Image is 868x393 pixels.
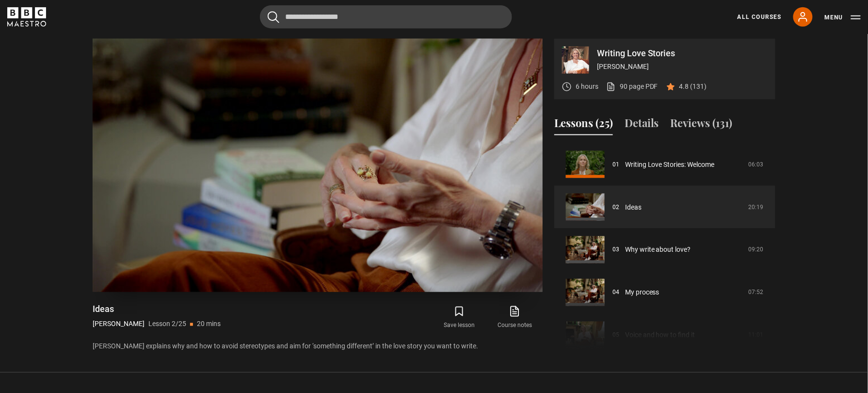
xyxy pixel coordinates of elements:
h1: Ideas [93,304,221,315]
a: Writing Love Stories: Welcome [625,160,715,170]
a: All Courses [738,13,782,21]
p: [PERSON_NAME] explains why and how to avoid stereotypes and aim for ‘something different’ in the ... [93,342,543,352]
p: 4.8 (131) [679,82,707,92]
button: Details [625,115,659,135]
p: 6 hours [576,82,598,92]
button: Lessons (25) [554,115,613,135]
a: Why write about love? [625,245,691,255]
p: [PERSON_NAME] [597,62,768,72]
p: Lesson 2/25 [148,319,186,329]
input: Search [260,5,512,29]
button: Save lesson [432,304,487,332]
p: 20 mins [197,319,221,329]
video-js: Video Player [93,39,543,292]
a: Course notes [487,304,543,332]
p: [PERSON_NAME] [93,319,145,329]
button: Reviews (131) [671,115,733,135]
p: Writing Love Stories [597,49,768,58]
a: Ideas [625,202,642,213]
button: Toggle navigation [824,13,861,22]
svg: BBC Maestro [7,7,46,27]
a: My process [625,288,659,298]
a: 90 page PDF [606,82,658,92]
button: Submit the search query [268,11,279,23]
